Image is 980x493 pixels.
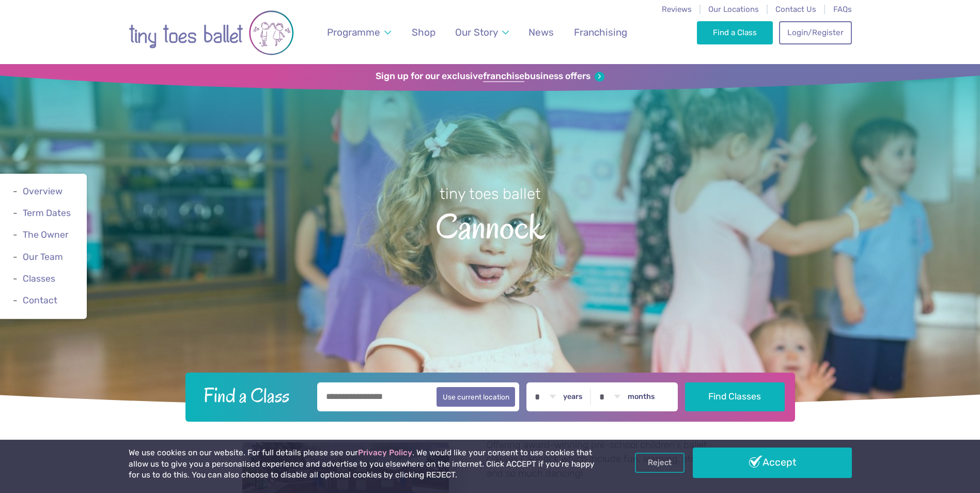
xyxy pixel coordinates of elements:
p: We use cookies on our website. For full details please see our . We would like your consent to us... [129,448,599,481]
a: News [524,20,559,44]
a: The Owner [23,230,69,240]
a: Programme [322,20,396,44]
span: Our Story [455,26,498,38]
a: Classes [23,273,55,284]
button: Find Classes [685,382,785,411]
a: Login/Register [779,21,851,44]
a: Reject [635,453,685,472]
a: Overview [23,186,63,196]
span: Franchising [574,26,627,38]
a: Privacy Policy [358,448,412,457]
h2: Find a Class [195,382,310,408]
a: Our Story [450,20,514,44]
span: Cannock [18,204,962,246]
a: Franchising [569,20,632,44]
img: tiny toes ballet [129,7,294,59]
small: tiny toes ballet [440,185,541,203]
a: Reviews [662,5,692,14]
a: Contact Us [775,5,816,14]
a: Sign up for our exclusivefranchisebusiness offers [376,71,604,82]
span: Shop [412,26,435,38]
a: FAQs [833,5,852,14]
span: Programme [327,26,380,38]
a: Accept [693,448,852,477]
label: months [628,392,655,402]
a: Find a Class [697,21,773,44]
button: Use current location [437,387,516,407]
span: News [528,26,554,38]
label: years [563,392,583,402]
strong: franchise [483,71,524,82]
a: Term Dates [23,208,71,218]
a: Contact [23,295,57,305]
a: Our Team [23,252,63,262]
a: Our Locations [708,5,759,14]
a: Shop [407,20,440,44]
